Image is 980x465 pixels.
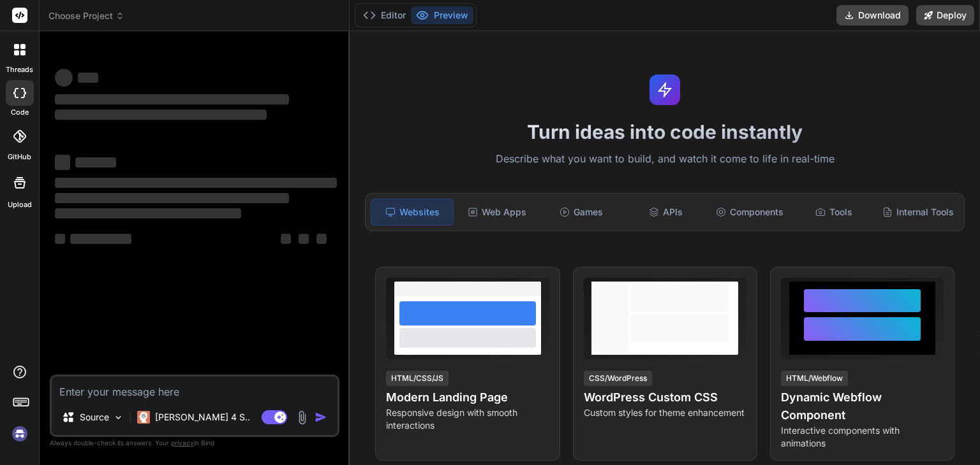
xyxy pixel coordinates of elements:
p: Always double-check its answers. Your in Bind [50,437,339,449]
span: ‌ [55,94,289,104]
p: Responsive design with smooth interactions [386,406,549,432]
label: Upload [8,199,32,210]
span: ‌ [55,110,267,120]
div: Websites [371,199,454,225]
span: ‌ [55,178,337,188]
h1: Turn ideas into code instantly [357,120,972,143]
img: attachment [295,410,309,425]
div: CSS/WordPress [584,371,652,386]
span: privacy [171,439,194,447]
div: Internal Tools [877,199,959,225]
span: ‌ [316,234,327,244]
span: Choose Project [48,10,124,22]
div: APIs [625,199,706,225]
h4: Dynamic Webflow Component [781,389,944,424]
span: ‌ [75,157,116,168]
img: signin [9,423,31,445]
div: HTML/CSS/JS [386,371,449,386]
button: Preview [411,6,473,24]
p: Custom styles for theme enhancement [584,406,746,419]
div: Games [540,199,622,225]
label: code [11,107,29,118]
span: ‌ [299,234,309,244]
span: ‌ [70,234,131,244]
span: ‌ [55,234,65,244]
span: ‌ [55,155,70,170]
div: HTML/Webflow [781,371,848,386]
span: ‌ [281,234,291,244]
p: Describe what you want to build, and watch it come to life in real-time [357,151,972,168]
h4: WordPress Custom CSS [584,389,746,406]
img: icon [315,411,327,424]
span: ‌ [55,208,241,218]
h4: Modern Landing Page [386,389,549,406]
button: Editor [358,6,411,24]
button: Deploy [916,5,974,25]
span: ‌ [78,73,98,83]
img: Claude 4 Sonnet [137,411,150,424]
button: Download [836,5,909,25]
div: Tools [793,199,875,225]
p: Interactive components with animations [781,424,944,450]
p: Source [80,411,109,424]
p: [PERSON_NAME] 4 S.. [155,411,250,424]
label: threads [6,64,33,75]
img: Pick Models [113,412,124,423]
div: Components [709,199,791,225]
span: ‌ [55,69,73,87]
div: Web Apps [456,199,538,225]
span: ‌ [55,193,289,203]
label: GitHub [8,152,31,162]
